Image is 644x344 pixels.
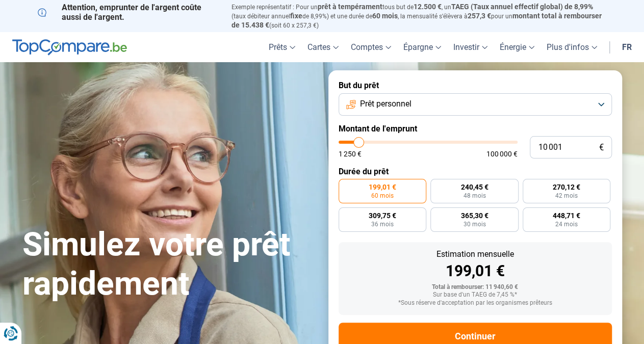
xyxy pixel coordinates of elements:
[339,124,612,134] label: Montant de l'emprunt
[339,150,362,157] span: 1 250 €
[347,250,604,258] div: Estimation mensuelle
[460,183,488,191] span: 240,45 €
[369,212,396,219] span: 309,75 €
[347,292,604,299] div: Sur base d'un TAEG de 7,45 %*
[463,221,485,227] span: 30 mois
[616,32,638,62] a: fr
[38,3,219,22] p: Attention, emprunter de l'argent coûte aussi de l'argent.
[555,221,578,227] span: 24 mois
[451,3,593,11] span: TAEG (Taux annuel effectif global) de 8,99%
[369,183,396,191] span: 199,01 €
[360,98,411,110] span: Prêt personnel
[301,32,345,62] a: Cartes
[447,32,494,62] a: Investir
[371,221,394,227] span: 36 mois
[345,32,397,62] a: Comptes
[494,32,540,62] a: Énergie
[339,81,612,90] label: But du prêt
[553,183,580,191] span: 270,12 €
[339,167,612,176] label: Durée du prêt
[372,12,398,20] span: 60 mois
[263,32,301,62] a: Prêts
[339,93,612,116] button: Prêt personnel
[555,193,578,199] span: 42 mois
[318,3,382,11] span: prêt à tempérament
[12,39,127,56] img: TopCompare
[290,12,302,20] span: fixe
[540,32,603,62] a: Plus d'infos
[347,300,604,307] div: *Sous réserve d'acceptation par les organismes prêteurs
[231,3,607,30] p: Exemple représentatif : Pour un tous but de , un (taux débiteur annuel de 8,99%) et une durée de ...
[486,150,518,157] span: 100 000 €
[599,143,604,152] span: €
[371,193,394,199] span: 60 mois
[463,193,485,199] span: 48 mois
[347,284,604,291] div: Total à rembourser: 11 940,60 €
[414,3,442,11] span: 12.500 €
[231,12,602,29] span: montant total à rembourser de 15.438 €
[22,225,316,304] h1: Simulez votre prêt rapidement
[347,263,604,279] div: 199,01 €
[460,212,488,219] span: 365,30 €
[468,12,491,20] span: 257,3 €
[397,32,447,62] a: Épargne
[553,212,580,219] span: 448,71 €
